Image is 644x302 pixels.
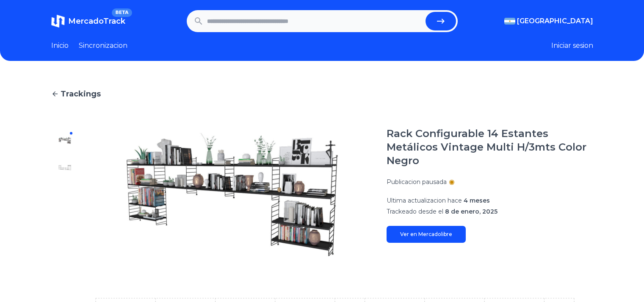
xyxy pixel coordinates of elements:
[551,41,593,51] button: Iniciar sesion
[95,127,370,262] img: Rack Configurable 14 Estantes Metálicos Vintage Multi H/3mts Color Negro
[112,8,132,17] span: BETA
[387,197,462,204] span: Ultima actualizacion hace
[387,226,466,243] a: Ver en Mercadolibre
[58,161,72,174] img: Rack Configurable 14 Estantes Metálicos Vintage Multi H/3mts Color Negro
[51,88,593,100] a: Trackings
[464,197,490,204] span: 4 meses
[517,16,593,26] span: [GEOGRAPHIC_DATA]
[79,41,127,51] a: Sincronizacion
[387,178,447,186] p: Publicacion pausada
[504,18,515,25] img: Argentina
[58,215,72,228] img: Rack Configurable 14 Estantes Metálicos Vintage Multi H/3mts Color Negro
[387,208,443,215] span: Trackeado desde el
[504,16,593,26] button: [GEOGRAPHIC_DATA]
[387,127,593,167] h1: Rack Configurable 14 Estantes Metálicos Vintage Multi H/3mts Color Negro
[58,242,72,255] img: Rack Configurable 14 Estantes Metálicos Vintage Multi H/3mts Color Negro
[58,188,72,201] img: Rack Configurable 14 Estantes Metálicos Vintage Multi H/3mts Color Negro
[51,14,65,28] img: MercadoTrack
[51,41,69,51] a: Inicio
[58,134,72,147] img: Rack Configurable 14 Estantes Metálicos Vintage Multi H/3mts Color Negro
[51,14,125,28] a: MercadoTrackBETA
[61,88,101,100] span: Trackings
[68,16,125,26] span: MercadoTrack
[445,208,498,215] span: 8 de enero, 2025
